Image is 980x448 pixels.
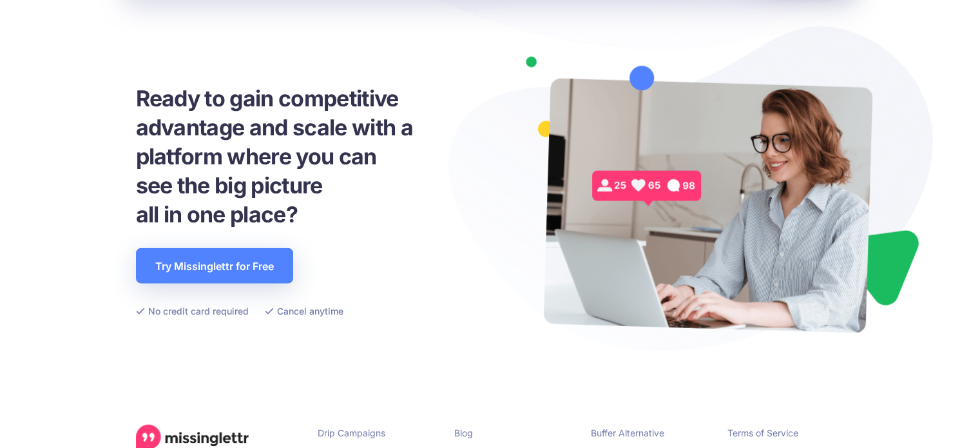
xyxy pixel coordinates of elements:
a: Terms of Service [727,427,798,438]
h3: Ready to gain competitive advantage and scale with a platform where you can see the big picture a... [136,84,500,229]
a: Drip Campaigns [318,427,385,438]
a: Buffer Alternative [591,427,664,438]
a: Blog [454,427,473,438]
li: Cancel anytime [265,303,343,319]
li: No credit card required [136,303,249,319]
a: Try Missinglettr for Free [136,248,293,284]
